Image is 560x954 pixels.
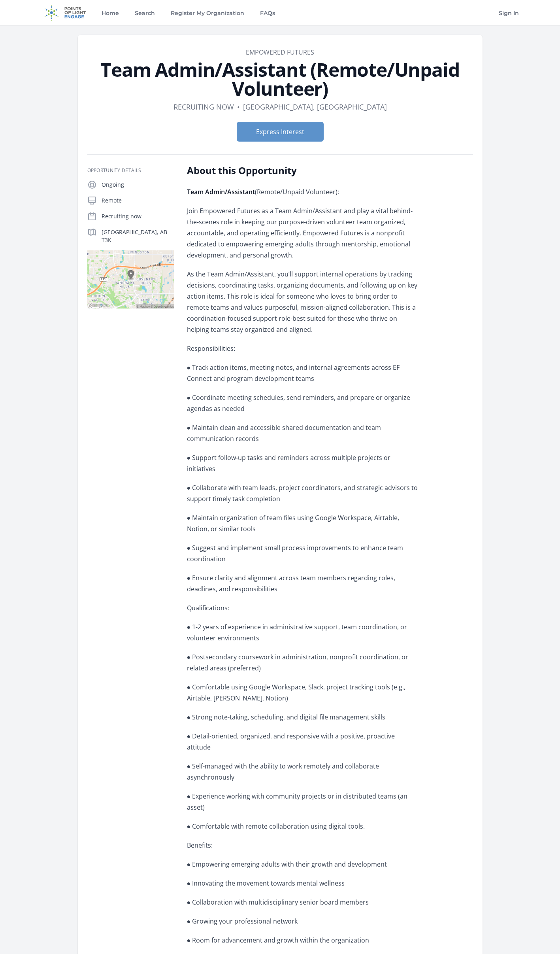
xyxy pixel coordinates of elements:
p: Responsibilities: [187,343,418,354]
button: Express Interest [237,122,324,142]
p: Join Empowered Futures as a Team Admin/Assistant and play a vital behind-the-scenes role in keepi... [187,205,418,261]
img: Map [87,250,174,309]
dd: Recruiting now [173,101,234,112]
p: ● Track action items, meeting notes, and internal agreements across EF Connect and program develo... [187,362,418,384]
h1: Team Admin/Assistant (Remote/Unpaid Volunteer) [87,60,473,98]
p: As the Team Admin/Assistant, you’ll support internal operations by tracking decisions, coordinati... [187,269,418,335]
dd: [GEOGRAPHIC_DATA], [GEOGRAPHIC_DATA] [243,101,387,112]
div: • [237,101,240,112]
p: ● Support follow-up tasks and reminders across multiple projects or initiatives [187,452,418,474]
strong: Team Admin/Assistant [187,187,255,196]
a: Empowered Futures [246,48,314,57]
p: ● Comfortable with remote collaboration using digital tools. [187,821,418,832]
p: ● Ensure clarity and alignment across team members regarding roles, deadlines, and responsibilities [187,572,418,594]
p: Benefits: [187,840,418,851]
p: Remote [102,197,174,204]
p: ● Collaboration with multidisciplinary senior board members [187,897,418,908]
h2: About this Opportunity [187,164,418,177]
p: (Remote/Unpaid Volunteer): [187,186,418,197]
p: ● Self-managed with the ability to work remotely and collaborate asynchronously [187,761,418,783]
p: ● Maintain clean and accessible shared documentation and team communication records [187,422,418,444]
p: ● Experience working with community projects or in distributed teams (an asset) [187,791,418,813]
p: ● Empowering emerging adults with their growth and development [187,859,418,870]
p: Recruiting now [102,212,174,220]
p: ● Strong note-taking, scheduling, and digital file management skills [187,712,418,723]
p: ● 1-2 years of experience in administrative support, team coordination, or volunteer environments [187,621,418,644]
p: ● Room for advancement and growth within the organization [187,935,418,946]
p: ● Maintain organization of team files using Google Workspace, Airtable, Notion, or similar tools [187,512,418,534]
p: ● Innovating the movement towards mental wellness [187,878,418,889]
p: Ongoing [102,181,174,189]
p: ● Comfortable using Google Workspace, Slack, project tracking tools (e.g., Airtable, [PERSON_NAME... [187,681,418,704]
p: ● Collaborate with team leads, project coordinators, and strategic advisors to support timely tas... [187,482,418,504]
p: Qualifications: [187,602,418,613]
p: ● Detail-oriented, organized, and responsive with a positive, proactive attitude [187,731,418,753]
h3: Opportunity Details [87,167,174,174]
p: ● Suggest and implement small process improvements to enhance team coordination [187,542,418,564]
p: ● Coordinate meeting schedules, send reminders, and prepare or organize agendas as needed [187,392,418,414]
p: [GEOGRAPHIC_DATA], AB T3K [102,228,174,244]
p: ● Postsecondary coursework in administration, nonprofit coordination, or related areas (preferred) [187,651,418,674]
p: ● Growing your professional network [187,916,418,927]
